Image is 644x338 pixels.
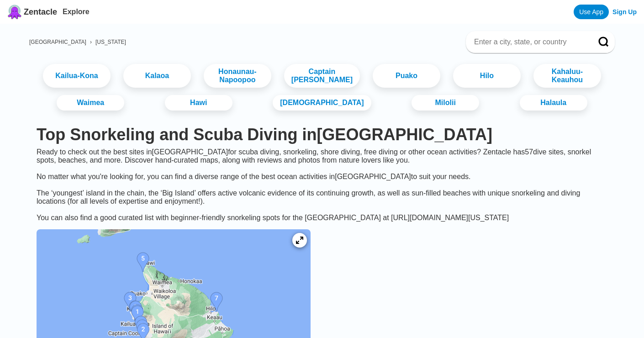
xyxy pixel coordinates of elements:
a: Kahaluu-Keauhou [533,64,601,88]
a: Honaunau-Napoopoo [204,64,271,88]
a: Explore [63,8,90,16]
span: › [90,39,92,45]
input: Enter a city, state, or country [473,37,586,47]
a: Puako [373,64,440,88]
a: Kalaoa [123,64,191,88]
div: The ‘youngest’ island in the chain, the ‘Big Island’ offers active volcanic evidence of its conti... [29,189,615,222]
a: [US_STATE] [95,39,126,45]
a: Waimea [57,95,124,111]
a: Hilo [453,64,521,88]
a: Halaula [520,95,587,111]
div: Ready to check out the best sites in [GEOGRAPHIC_DATA] for scuba diving, snorkeling, shore diving... [29,148,615,189]
a: Use App [574,5,609,19]
a: [GEOGRAPHIC_DATA] [29,39,86,45]
img: Zentacle logo [7,5,22,19]
span: Zentacle [24,7,57,17]
a: Captain [PERSON_NAME] [284,64,360,88]
a: [DEMOGRAPHIC_DATA] [273,95,371,111]
a: Sign Up [612,8,637,16]
a: Milolii [412,95,479,111]
a: Zentacle logoZentacle [7,5,57,19]
h1: Top Snorkeling and Scuba Diving in [GEOGRAPHIC_DATA] [37,125,607,144]
a: Kailua-Kona [43,64,111,88]
a: Hawi [165,95,232,111]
